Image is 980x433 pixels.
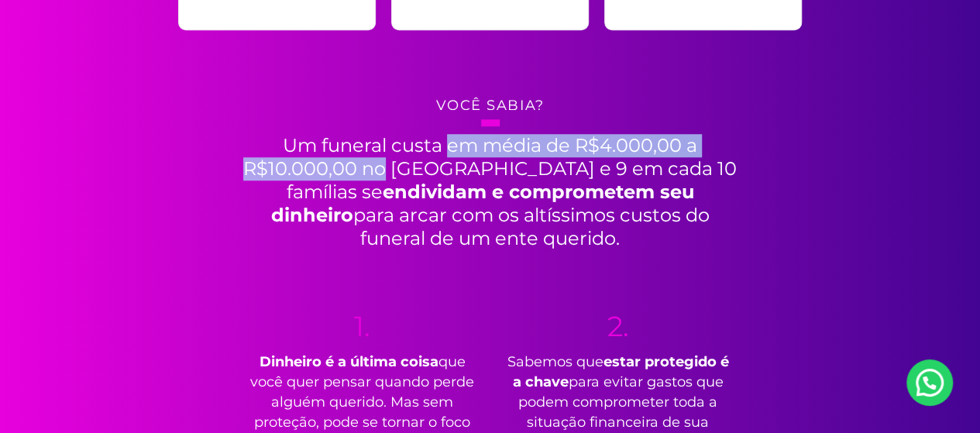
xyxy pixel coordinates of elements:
span: 2. [502,312,734,340]
span: 1. [246,312,479,340]
a: Nosso Whatsapp [906,359,953,406]
strong: endividam e comprometem seu dinheiro [271,180,694,226]
strong: estar protegido é a chave [513,353,729,390]
h2: Um funeral custa em média de R$4.000,00 a R$10.000,00 no [GEOGRAPHIC_DATA] e 9 em cada 10 família... [239,119,742,250]
h4: Você sabia? [84,92,897,119]
strong: Dinheiro é a última coisa [260,353,438,370]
